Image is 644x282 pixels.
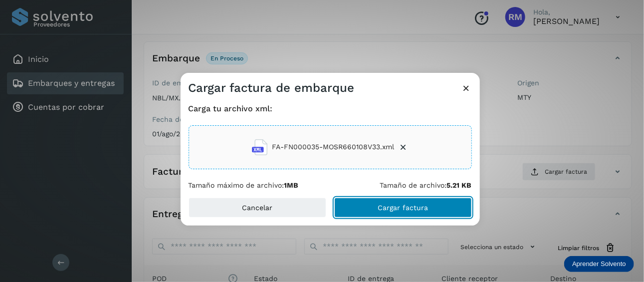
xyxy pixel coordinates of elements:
h4: Carga tu archivo xml: [189,104,472,113]
h3: Cargar factura de embarque [189,81,355,95]
b: 5.21 KB [447,181,472,189]
b: 1MB [284,181,299,189]
button: Cargar factura [334,198,472,218]
span: Cargar factura [378,204,428,211]
p: Tamaño de archivo: [380,181,472,190]
p: Tamaño máximo de archivo: [189,181,299,190]
span: Cancelar [242,204,272,211]
button: Cancelar [189,198,326,218]
span: FA-FN000035-MOSR660108V33.xml [272,142,394,152]
p: Aprender Solvento [572,260,626,268]
div: Aprender Solvento [564,256,634,272]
